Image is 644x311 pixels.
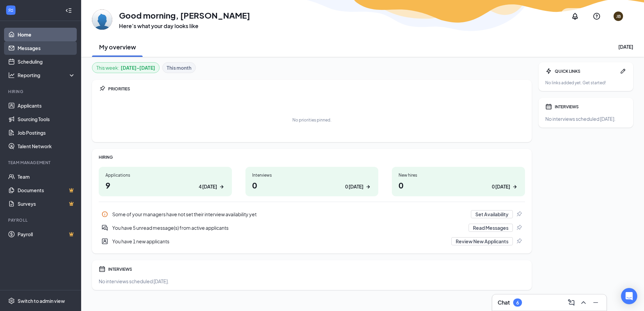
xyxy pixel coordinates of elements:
div: Payroll [8,217,74,223]
svg: Minimize [592,298,600,307]
div: 4 [DATE] [199,183,217,190]
div: New hires [399,172,518,178]
div: PRIORITIES [108,86,525,92]
div: Open Intercom Messenger [621,288,637,304]
div: Applications [105,172,225,178]
svg: DoubleChatActive [101,224,108,231]
svg: ArrowRight [365,183,372,190]
a: Sourcing Tools [18,112,75,126]
h3: Chat [498,299,510,306]
svg: ChevronUp [579,298,588,307]
button: Read Messages [469,224,513,232]
div: You have 1 new applicants [99,235,525,248]
div: INTERVIEWS [555,104,626,110]
svg: Collapse [65,7,72,14]
a: Talent Network [18,139,75,153]
a: Home [18,28,75,41]
a: UserEntityYou have 1 new applicantsReview New ApplicantsPin [99,235,525,248]
svg: Pin [516,211,522,218]
img: Jake Bakerink [92,9,112,30]
a: Applicants [18,99,75,112]
a: DoubleChatActiveYou have 5 unread message(s) from active applicantsRead MessagesPin [99,221,525,235]
svg: Notifications [571,12,579,20]
svg: Pen [620,68,626,74]
div: Some of your managers have not set their interview availability yet [99,207,525,221]
button: ComposeMessage [566,297,577,308]
div: No interviews scheduled [DATE]. [545,115,626,122]
a: Scheduling [18,55,75,68]
button: ChevronUp [578,297,589,308]
div: No priorities pinned. [292,117,331,123]
div: HIRING [99,154,525,160]
button: Minimize [590,297,601,308]
div: 0 [DATE] [492,183,510,190]
h1: Good morning, [PERSON_NAME] [119,9,250,21]
svg: Bolt [545,68,552,74]
div: JB [616,14,621,19]
svg: ArrowRight [511,183,518,190]
h3: Here’s what your day looks like [119,22,250,30]
svg: Pin [516,238,522,245]
div: No links added yet. Get started! [545,80,626,86]
svg: QuestionInfo [593,12,601,20]
div: 0 [DATE] [345,183,363,190]
div: Reporting [18,72,76,79]
div: [DATE] [618,43,633,50]
div: Switch to admin view [18,297,65,304]
div: Hiring [8,89,74,94]
a: Applications94 [DATE]ArrowRight [99,167,232,196]
b: This month [167,64,191,71]
div: INTERVIEWS [108,266,525,272]
h1: 0 [252,179,372,191]
button: Set Availability [471,210,513,218]
svg: WorkstreamLogo [7,7,14,14]
svg: Analysis [8,72,15,79]
h1: 0 [399,179,518,191]
svg: Pin [99,85,105,92]
svg: UserEntity [101,238,108,245]
svg: ArrowRight [218,183,225,190]
svg: Pin [516,224,522,231]
div: QUICK LINKS [555,68,617,74]
a: Team [18,170,75,183]
div: Team Management [8,160,74,165]
div: Interviews [252,172,372,178]
b: [DATE] - [DATE] [121,64,155,71]
a: Interviews00 [DATE]ArrowRight [245,167,379,196]
div: You have 5 unread message(s) from active applicants [112,224,464,231]
svg: Settings [8,297,15,304]
svg: ComposeMessage [567,298,575,307]
div: 6 [516,300,519,306]
a: SurveysCrown [18,197,75,210]
div: You have 1 new applicants [112,238,447,245]
div: You have 5 unread message(s) from active applicants [99,221,525,235]
a: PayrollCrown [18,227,75,241]
button: Review New Applicants [451,237,513,245]
svg: Info [101,211,108,218]
a: DocumentsCrown [18,183,75,197]
div: This week : [96,64,155,71]
a: InfoSome of your managers have not set their interview availability yetSet AvailabilityPin [99,207,525,221]
svg: Calendar [99,266,105,272]
a: Job Postings [18,126,75,139]
a: Messages [18,41,75,55]
a: New hires00 [DATE]ArrowRight [392,167,525,196]
svg: Calendar [545,103,552,110]
h1: 9 [105,179,225,191]
div: No interviews scheduled [DATE]. [99,278,525,285]
h2: My overview [99,43,136,51]
div: Some of your managers have not set their interview availability yet [112,211,467,218]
